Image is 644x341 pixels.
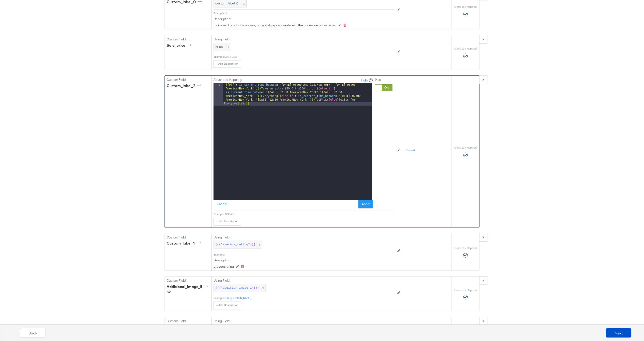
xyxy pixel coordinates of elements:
[20,328,46,337] button: Back
[167,284,210,295] div: additional_image_link
[221,286,253,290] span: "addition_image_1"
[358,200,373,208] button: Apply
[483,235,484,239] strong: x
[167,78,210,82] label: Custom Field:
[213,302,241,309] button: + Add Description
[242,1,245,5] span: x
[225,212,394,216] div: TGIFALL
[213,200,230,208] button: Cancel
[213,253,225,256] div: Example:
[479,35,487,43] button: x
[483,77,484,82] strong: x
[213,17,394,21] label: Description:
[454,288,477,292] label: Correctly Mapped
[215,45,223,49] span: price
[167,43,193,48] div: sale_price
[167,37,210,42] label: Custom Field:
[167,235,210,240] label: Custom Field:
[213,296,225,300] div: Example:
[375,78,392,82] label: Max:
[483,319,484,323] strong: x
[167,241,203,246] div: custom_label_1
[213,258,394,263] label: Description:
[213,83,223,106] div: 1
[213,235,394,240] label: Using Field:
[260,284,265,292] span: x
[361,78,368,83] a: Help
[167,278,210,283] label: Custom Field:
[254,286,259,290] span: }}}
[213,23,336,28] div: Indicates if product is on sale, but not always accurate with the price/sale prices listed
[215,286,221,290] span: {{{
[213,11,225,15] div: Example:
[225,55,394,59] div: 20.96 USD
[213,319,394,323] label: Using Field:
[479,233,487,242] button: x
[213,218,241,225] button: + Add Description
[213,60,241,68] button: + Add Description
[215,1,238,5] span: custom_label_0
[454,246,477,250] label: Correctly Mapped
[167,319,210,323] label: Custom Field:
[479,317,487,325] button: x
[225,296,251,300] a: [URL][DOMAIN_NAME]
[483,278,484,282] strong: x
[167,83,203,89] div: custom_label_2
[213,264,234,269] div: product rating
[479,75,487,84] button: x
[606,328,631,337] button: Next
[215,242,221,247] span: {{{
[225,11,394,15] div: No
[213,212,225,216] div: Example:
[256,241,262,249] span: x
[221,242,250,247] span: "average_rating"
[454,146,477,149] label: Correctly Mapped
[454,5,477,9] label: Correctly Mapped
[483,37,484,41] strong: x
[403,147,418,154] button: Cancel
[213,78,242,82] label: Advanced Mapping:
[250,242,255,247] span: }}}
[213,55,225,59] div: Example:
[213,37,394,42] label: Using Field:
[479,276,487,285] button: x
[213,278,394,283] label: Using Field:
[227,45,229,49] span: x
[454,47,477,50] label: Correctly Mapped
